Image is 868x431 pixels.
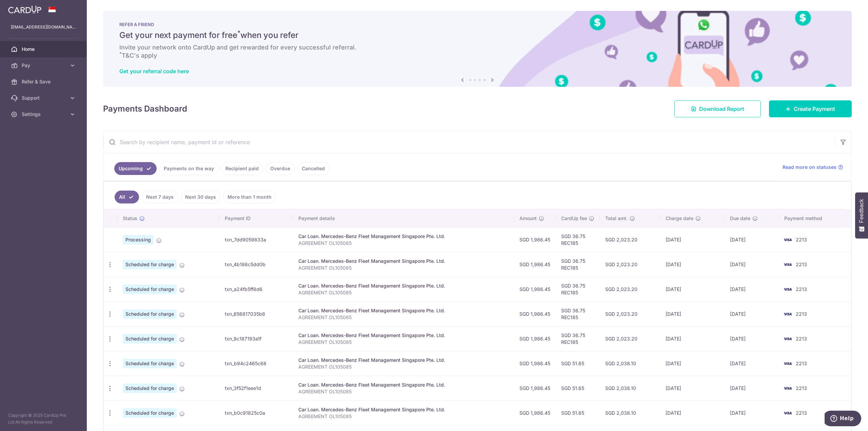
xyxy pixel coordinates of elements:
[123,260,177,269] span: Scheduled for charge
[514,326,556,351] td: SGD 1,986.45
[781,260,794,269] img: Bank Card
[561,215,587,222] span: CardUp fee
[783,164,843,171] a: Read more on statuses
[298,332,508,339] div: Car Loan. Mercedes-Benz Fleet Management Singapore Pte. Ltd.
[725,301,779,326] td: [DATE]
[794,105,835,113] span: Create Payment
[600,326,660,351] td: SGD 2,023.20
[103,11,852,87] img: RAF banner
[298,307,508,314] div: Car Loan. Mercedes-Benz Fleet Management Singapore Pte. Ltd.
[123,359,177,368] span: Scheduled for charge
[293,210,514,227] th: Payment details
[660,326,725,351] td: [DATE]
[219,376,293,400] td: txn_3f52f1eee1d
[556,301,600,326] td: SGD 36.75 REC185
[119,22,835,27] p: REFER A FRIEND
[514,227,556,252] td: SGD 1,986.45
[725,227,779,252] td: [DATE]
[605,215,628,222] span: Total amt.
[266,162,295,175] a: Overdue
[123,215,137,222] span: Status
[779,210,851,227] th: Payment method
[699,105,744,113] span: Download Report
[660,301,725,326] td: [DATE]
[660,252,725,277] td: [DATE]
[223,191,276,203] a: More than 1 month
[159,162,218,175] a: Payments on the way
[119,43,835,60] h6: Invite your network onto CardUp and get rewarded for every successful referral. T&C's apply
[660,376,725,400] td: [DATE]
[674,100,761,117] a: Download Report
[514,351,556,376] td: SGD 1,986.45
[519,215,537,222] span: Amount
[556,351,600,376] td: SGD 51.65
[600,301,660,326] td: SGD 2,023.20
[22,78,66,85] span: Refer & Save
[725,326,779,351] td: [DATE]
[600,252,660,277] td: SGD 2,023.20
[119,30,835,41] h5: Get your next payment for free when you refer
[123,384,177,393] span: Scheduled for charge
[556,227,600,252] td: SGD 36.75 REC185
[298,289,508,296] p: AGREEMENT OL105085
[219,301,293,326] td: txn_656817035b8
[781,384,794,392] img: Bank Card
[22,46,66,53] span: Home
[123,235,154,244] span: Processing
[298,233,508,240] div: Car Loan. Mercedes-Benz Fleet Management Singapore Pte. Ltd.
[514,277,556,301] td: SGD 1,986.45
[298,314,508,321] p: AGREEMENT OL105085
[796,286,807,292] span: 2213
[796,237,807,242] span: 2213
[600,277,660,301] td: SGD 2,023.20
[114,162,157,175] a: Upcoming
[556,376,600,400] td: SGD 51.65
[103,103,187,115] h4: Payments Dashboard
[855,192,868,238] button: Feedback - Show survey
[730,215,750,222] span: Due date
[298,388,508,395] p: AGREEMENT OL105085
[142,191,178,203] a: Next 7 days
[219,277,293,301] td: txn_a24fb5ff8d6
[298,357,508,364] div: Car Loan. Mercedes-Benz Fleet Management Singapore Pte. Ltd.
[825,411,861,428] iframe: Opens a widget where you can find more information
[298,258,508,265] div: Car Loan. Mercedes-Benz Fleet Management Singapore Pte. Ltd.
[298,406,508,413] div: Car Loan. Mercedes-Benz Fleet Management Singapore Pte. Ltd.
[781,359,794,368] img: Bank Card
[781,335,794,343] img: Bank Card
[769,100,852,117] a: Create Payment
[783,164,836,171] span: Read more on statuses
[781,285,794,293] img: Bank Card
[725,376,779,400] td: [DATE]
[796,261,807,267] span: 2213
[556,400,600,425] td: SGD 51.65
[298,339,508,346] p: AGREEMENT OL105085
[725,351,779,376] td: [DATE]
[600,400,660,425] td: SGD 2,038.10
[22,95,66,101] span: Support
[219,326,293,351] td: txn_9c187193a1f
[219,227,293,252] td: txn_7dd9059833a
[514,400,556,425] td: SGD 1,986.45
[119,68,189,75] a: Get your referral code here
[796,410,807,416] span: 2213
[660,351,725,376] td: [DATE]
[556,252,600,277] td: SGD 36.75 REC185
[298,413,508,420] p: AGREEMENT OL105085
[123,285,177,294] span: Scheduled for charge
[219,351,293,376] td: txn_b94c2465c68
[796,360,807,366] span: 2213
[123,334,177,344] span: Scheduled for charge
[781,310,794,318] img: Bank Card
[660,227,725,252] td: [DATE]
[22,111,66,118] span: Settings
[725,400,779,425] td: [DATE]
[781,409,794,417] img: Bank Card
[123,408,177,418] span: Scheduled for charge
[781,236,794,244] img: Bank Card
[298,364,508,370] p: AGREEMENT OL105085
[514,252,556,277] td: SGD 1,986.45
[181,191,220,203] a: Next 30 days
[725,252,779,277] td: [DATE]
